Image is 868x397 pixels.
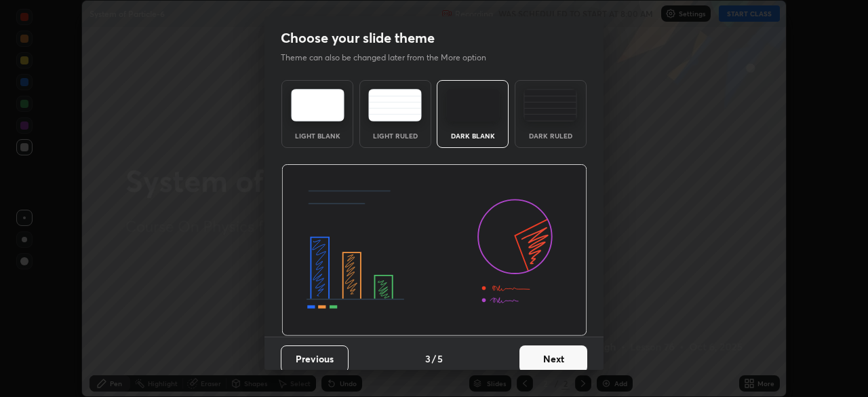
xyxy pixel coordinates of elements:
h4: / [432,352,436,366]
button: Previous [281,345,349,373]
div: Light Ruled [368,132,422,139]
img: darkRuledTheme.de295e13.svg [524,89,577,121]
div: Dark Blank [446,132,500,139]
div: Light Blank [290,132,344,139]
img: darkThemeBanner.d06ce4a2.svg [281,164,587,337]
h4: 5 [437,352,443,366]
img: darkTheme.f0cc69e5.svg [446,89,500,121]
h4: 3 [425,352,431,366]
button: Next [519,345,587,373]
h2: Choose your slide theme [281,29,435,47]
img: lightTheme.e5ed3b09.svg [291,89,344,121]
p: Theme can also be changed later from the More option [281,52,500,64]
div: Dark Ruled [524,132,578,139]
img: lightRuledTheme.5fabf969.svg [368,89,422,121]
